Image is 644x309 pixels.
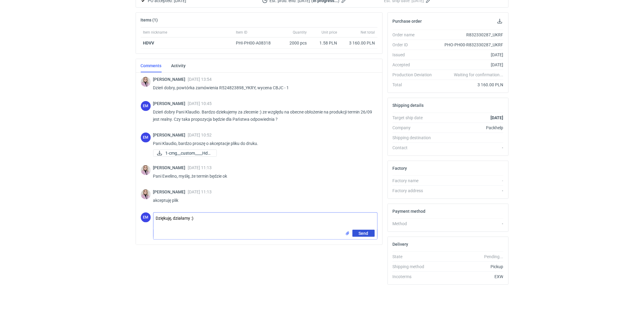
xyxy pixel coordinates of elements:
div: Accepted [393,62,437,68]
span: 1-cmg__custom____Hdo... [166,150,212,156]
div: Method [393,221,437,227]
div: - [437,188,504,194]
div: 3 160.00 PLN [342,40,375,46]
span: [DATE] 10:45 [188,101,212,106]
div: State [393,254,437,260]
span: [DATE] 10:52 [188,133,212,137]
span: Item ID [236,30,248,35]
span: [DATE] 13:54 [188,77,212,82]
div: Ewelina Macek [141,101,151,111]
button: Download PO [496,18,504,25]
h2: Delivery [393,242,408,247]
span: [DATE] 11:13 [188,189,212,194]
div: - [437,178,504,184]
div: PHI-PH00-A08318 [236,40,277,46]
p: akceptuję plik [153,197,373,204]
strong: HDVV [143,41,154,45]
p: Dzień dobry Pani Klaudio. Bardzo dziekujemy za zlecenie :) ze względu na obecne obłożenie na prod... [153,108,373,123]
button: Send [352,230,375,237]
div: Order ID [393,42,437,48]
div: - [437,221,504,227]
div: [DATE] [437,52,504,58]
span: [PERSON_NAME] [153,77,188,82]
span: [PERSON_NAME] [153,165,188,170]
a: 1-cmg__custom____Hdo... [153,150,217,157]
div: Pickup [437,264,504,270]
h2: Factory [393,166,407,171]
div: Factory address [393,188,437,194]
span: [PERSON_NAME] [153,189,188,194]
div: Incoterms [393,274,437,280]
a: Activity [171,59,186,72]
h2: Shipping details [393,103,424,108]
p: Dzień dobry, powtórka zamówienia R524823898_YKRY, wycena CBJC - 1 [153,84,373,91]
div: [DATE] [437,62,504,68]
img: Klaudia Wiśniewska [141,165,151,175]
div: Ewelina Macek [141,212,151,222]
figcaption: EM [141,133,151,143]
em: Pending... [484,254,503,259]
p: Pani Ewelino, myślę, że termin będzie ok [153,173,373,180]
span: Item nickname [143,30,167,35]
div: EXW [437,274,504,280]
div: 1-cmg__custom____Hdo akceptu DVV__d0__oR936510026__outside.pdf-cmg__custom____HDVV__d0__oR9365100... [153,150,214,157]
div: Ewelina Macek [141,133,151,143]
div: Contact [393,145,437,151]
div: Shipping method [393,264,437,270]
textarea: Dziękuję, działamy :) [154,213,377,230]
div: PHO-PH00-R832330287_UKRF [437,42,504,48]
figcaption: EM [141,101,151,111]
h2: Items (1) [141,18,158,22]
div: Factory name [393,178,437,184]
strong: [DATE] [490,115,503,120]
div: Company [393,125,437,131]
div: Production Deviation [393,72,437,78]
div: 3 160.00 PLN [437,82,504,88]
em: Waiting for confirmation... [454,72,503,78]
h2: Payment method [393,209,426,214]
div: - [437,145,504,151]
span: [PERSON_NAME] [153,133,188,137]
div: 1.58 PLN [312,40,337,46]
div: Target ship date [393,115,437,121]
p: Pani Klaudio, bardzo proszę o akceptacje pliku do druku. [153,140,373,147]
div: Shipping destination [393,135,437,141]
figcaption: EM [141,212,151,222]
span: Send [359,231,368,235]
div: Order name [393,32,437,38]
div: Total [393,82,437,88]
span: [PERSON_NAME] [153,101,188,106]
div: 2000 pcs [279,38,309,49]
span: Unit price [322,30,337,35]
h2: Purchase order [393,19,422,24]
span: Net total [361,30,375,35]
div: Packhelp [437,125,504,131]
div: Issued [393,52,437,58]
span: [DATE] 11:13 [188,165,212,170]
a: Comments [141,59,162,72]
div: R832330287_UKRF [437,32,504,38]
img: Klaudia Wiśniewska [141,77,151,87]
span: Quantity [293,30,307,35]
img: Klaudia Wiśniewska [141,189,151,199]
